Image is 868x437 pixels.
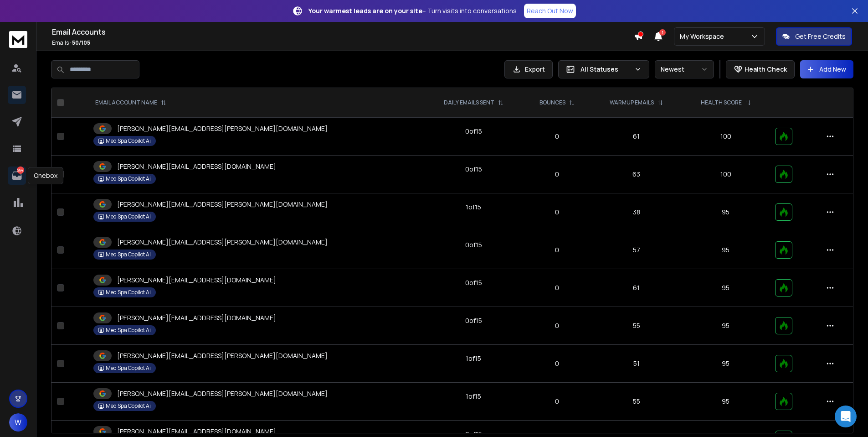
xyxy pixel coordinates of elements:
[529,208,585,217] p: 0
[800,60,853,78] button: Add New
[682,156,770,193] td: 100
[308,6,517,16] p: – Turn visits into conversations
[117,200,328,209] p: [PERSON_NAME][EMAIL_ADDRESS][PERSON_NAME][DOMAIN_NAME]
[591,345,682,383] td: 51
[529,170,585,179] p: 0
[591,118,682,156] td: 61
[682,383,770,421] td: 95
[795,32,846,41] p: Get Free Credits
[106,213,151,220] p: Med Spa Copilot Ai
[591,307,682,345] td: 55
[17,166,24,174] p: 264
[591,383,682,421] td: 55
[529,359,585,368] p: 0
[539,99,565,106] p: BOUNCES
[106,137,151,145] p: Med Spa Copilot Ai
[682,193,770,231] td: 95
[610,99,654,106] p: WARMUP EMAILS
[682,118,770,156] td: 100
[682,231,770,269] td: 95
[529,132,585,141] p: 0
[465,127,482,136] div: 0 of 15
[106,175,151,182] p: Med Spa Copilot Ai
[117,238,328,247] p: [PERSON_NAME][EMAIL_ADDRESS][PERSON_NAME][DOMAIN_NAME]
[106,327,151,334] p: Med Spa Copilot Ai
[72,39,90,47] span: 50 / 105
[106,364,151,372] p: Med Spa Copilot Ai
[117,276,276,285] p: [PERSON_NAME][EMAIL_ADDRESS][DOMAIN_NAME]
[117,351,328,360] p: [PERSON_NAME][EMAIL_ADDRESS][PERSON_NAME][DOMAIN_NAME]
[527,6,573,16] p: Reach Out Now
[529,397,585,406] p: 0
[682,307,770,345] td: 95
[466,203,481,212] div: 1 of 15
[682,269,770,307] td: 95
[52,26,634,37] h1: Email Accounts
[701,99,742,106] p: HEALTH SCORE
[504,60,553,78] button: Export
[28,167,63,184] div: Onebox
[835,406,857,427] div: Open Intercom Messenger
[524,4,576,18] a: Reach Out Now
[465,240,482,250] div: 0 of 15
[8,166,26,185] a: 264
[529,245,585,255] p: 0
[529,321,585,330] p: 0
[591,193,682,231] td: 38
[529,283,585,292] p: 0
[52,39,634,47] p: Emails :
[591,231,682,269] td: 57
[655,60,714,78] button: Newest
[591,156,682,193] td: 63
[106,402,151,410] p: Med Spa Copilot Ai
[466,354,481,363] div: 1 of 15
[117,162,276,171] p: [PERSON_NAME][EMAIL_ADDRESS][DOMAIN_NAME]
[580,65,631,74] p: All Statuses
[680,32,728,41] p: My Workspace
[444,99,494,106] p: DAILY EMAILS SENT
[308,6,422,15] strong: Your warmest leads are on your site
[117,313,276,323] p: [PERSON_NAME][EMAIL_ADDRESS][DOMAIN_NAME]
[776,27,852,46] button: Get Free Credits
[465,316,482,325] div: 0 of 15
[726,60,795,78] button: Health Check
[117,427,276,436] p: [PERSON_NAME][EMAIL_ADDRESS][DOMAIN_NAME]
[117,389,328,398] p: [PERSON_NAME][EMAIL_ADDRESS][PERSON_NAME][DOMAIN_NAME]
[9,413,27,432] button: W
[465,165,482,174] div: 0 of 15
[591,269,682,307] td: 61
[745,65,787,74] p: Health Check
[9,31,27,48] img: logo
[659,29,666,36] span: 1
[106,289,151,296] p: Med Spa Copilot Ai
[465,278,482,287] div: 0 of 15
[466,392,481,401] div: 1 of 15
[95,99,166,106] div: EMAIL ACCOUNT NAME
[682,345,770,383] td: 95
[117,124,328,133] p: [PERSON_NAME][EMAIL_ADDRESS][PERSON_NAME][DOMAIN_NAME]
[106,251,151,258] p: Med Spa Copilot Ai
